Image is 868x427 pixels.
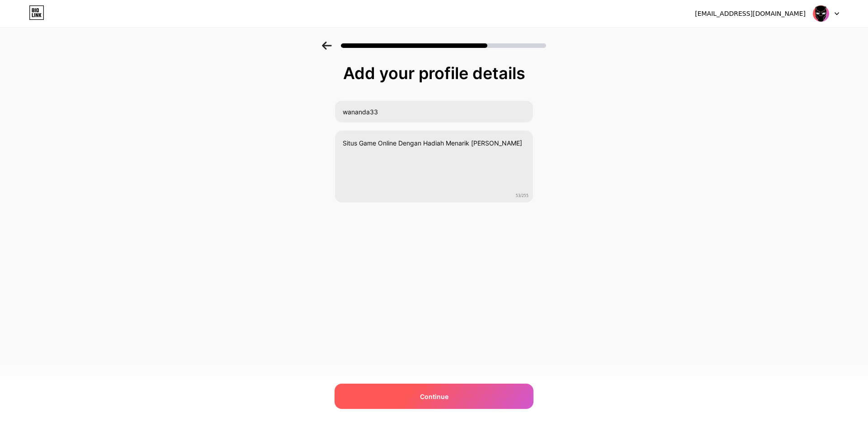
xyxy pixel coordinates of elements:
div: [EMAIL_ADDRESS][DOMAIN_NAME] [695,9,806,19]
input: Your name [335,101,533,122]
div: Add your profile details [339,64,529,82]
span: 53/255 [516,193,528,199]
span: Continue [420,392,448,401]
img: wananda33 [812,5,830,22]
